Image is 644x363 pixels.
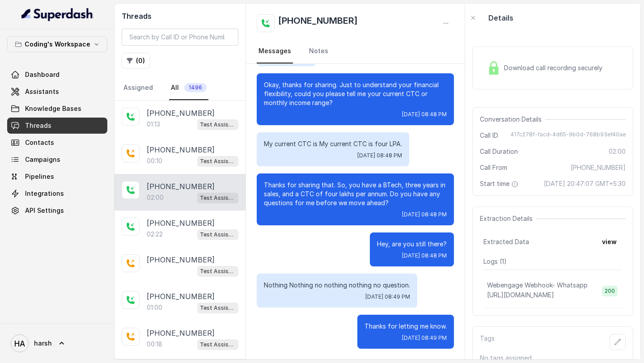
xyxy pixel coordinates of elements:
span: API Settings [25,206,64,215]
p: Test Assistant- 2 [200,194,236,203]
p: Hey, are you still there? [377,240,447,249]
p: 01:00 [147,303,162,312]
p: 02:22 [147,230,163,239]
a: Messages [257,39,293,63]
button: (0) [122,53,150,69]
a: All1496 [169,76,208,100]
span: Integrations [25,189,64,198]
a: API Settings [7,203,107,219]
span: 1496 [184,83,207,92]
a: Notes [307,39,330,63]
span: Extracted Data [483,237,529,246]
a: Assigned [122,76,155,100]
p: Test Assistant- 2 [200,157,236,166]
p: [PHONE_NUMBER] [147,328,215,338]
span: Start time [480,179,520,188]
p: Thanks for letting me know. [364,322,447,331]
span: [URL][DOMAIN_NAME] [487,291,554,299]
span: Pipelines [25,172,54,181]
p: Test Assistant- 2 [200,120,236,129]
span: 02:00 [609,147,626,156]
input: Search by Call ID or Phone Number [122,29,238,46]
p: Tags [480,334,495,350]
a: Knowledge Bases [7,101,107,117]
p: [PHONE_NUMBER] [147,181,215,192]
span: [DATE] 08:48 PM [357,152,402,159]
p: Thanks for sharing that. So, you have a BTech, three years in sales, and a CTC of four lakhs per ... [264,181,447,207]
p: 00:10 [147,156,162,165]
span: Conversation Details [480,115,545,124]
span: [DATE] 08:48 PM [402,111,447,118]
span: Call ID [480,131,498,140]
nav: Tabs [122,76,238,100]
a: Integrations [7,186,107,202]
button: view [597,234,622,250]
p: Coding's Workspace [25,39,90,50]
span: [DATE] 08:48 PM [402,252,447,259]
p: Details [488,13,513,23]
p: No tags assigned [480,354,626,363]
h2: Threads [122,11,238,21]
span: Dashboard [25,70,59,79]
span: Assistants [25,87,59,96]
a: Threads [7,118,107,134]
img: light.svg [21,7,93,21]
a: Dashboard [7,67,107,83]
p: Test Assistant- 2 [200,304,236,312]
p: Logs ( 1 ) [483,257,622,266]
p: Okay, thanks for sharing. Just to understand your financial flexibility, could you please tell me... [264,80,447,107]
span: Contacts [25,138,54,147]
span: [PHONE_NUMBER] [571,163,626,172]
p: 01:13 [147,120,160,129]
span: Download call recording securely [504,63,606,72]
span: Call From [480,163,507,172]
span: harsh [34,339,52,348]
a: harsh [7,331,107,356]
nav: Tabs [257,39,454,63]
p: [PHONE_NUMBER] [147,108,215,118]
span: Knowledge Bases [25,104,81,113]
span: Extraction Details [480,214,536,223]
a: Pipelines [7,169,107,185]
p: 02:00 [147,193,164,202]
p: Webengage Webhook- Whatsapp [487,281,588,290]
span: Threads [25,121,51,130]
p: 00:18 [147,340,162,349]
a: Assistants [7,84,107,100]
span: 200 [602,286,618,296]
button: Coding's Workspace [7,36,107,52]
span: [DATE] 08:49 PM [402,334,447,342]
a: Contacts [7,135,107,151]
p: Test Assistant- 2 [200,267,236,276]
p: Test Assistant- 2 [200,340,236,349]
text: HA [14,339,25,348]
p: [PHONE_NUMBER] [147,144,215,155]
span: 417c278f-facd-4d65-9b0d-768b93ef40ae [510,131,626,140]
span: [DATE] 08:49 PM [365,293,410,300]
p: Test Assistant- 2 [200,230,236,239]
h2: [PHONE_NUMBER] [278,14,358,32]
p: Nothing Nothing no nothing nothing no question. [264,281,410,290]
span: Campaigns [25,155,60,164]
a: Campaigns [7,152,107,168]
p: [PHONE_NUMBER] [147,254,215,265]
span: [DATE] 20:47:07 GMT+5:30 [544,179,626,188]
p: My current CTC is My current CTC is four LPA. [264,139,402,148]
p: [PHONE_NUMBER] [147,218,215,228]
img: Lock Icon [487,61,500,75]
p: [PHONE_NUMBER] [147,291,215,302]
span: Call Duration [480,147,518,156]
span: [DATE] 08:48 PM [402,211,447,218]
